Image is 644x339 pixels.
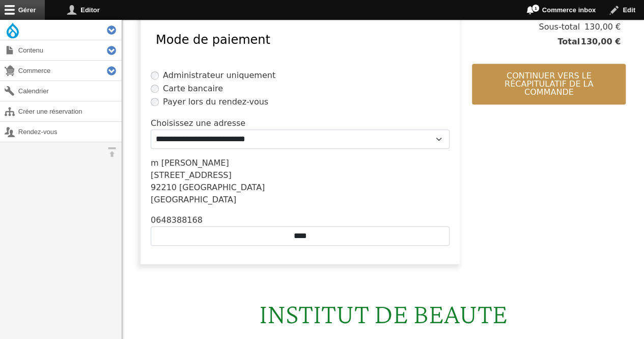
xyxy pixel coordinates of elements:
[163,69,275,82] label: Administrateur uniquement
[151,158,159,168] span: m
[580,36,621,48] span: 130,00 €
[156,33,270,47] span: Mode de paiement
[557,36,580,48] span: Total
[151,195,236,204] span: [GEOGRAPHIC_DATA]
[151,170,232,180] span: [STREET_ADDRESS]
[151,214,450,226] div: 0648388168
[179,182,265,192] span: [GEOGRAPHIC_DATA]
[102,142,122,162] button: Orientation horizontale
[163,83,223,95] label: Carte bancaire
[472,64,626,105] button: Continuer vers le récapitulatif de la commande
[151,117,245,129] label: Choisissez une adresse
[531,4,540,12] span: 1
[161,158,229,168] span: [PERSON_NAME]
[151,182,177,192] span: 92210
[539,21,580,33] span: Sous-total
[580,21,621,33] span: 130,00 €
[163,96,268,108] label: Payer lors du rendez-vous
